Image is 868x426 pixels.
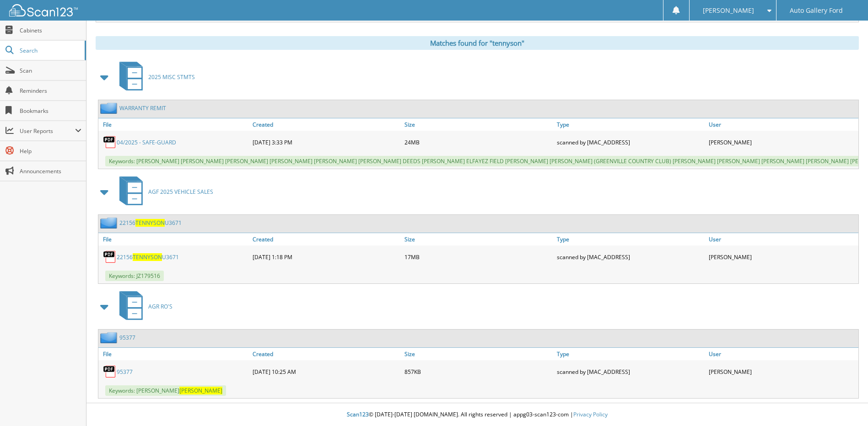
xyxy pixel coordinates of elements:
span: [PERSON_NAME] [703,8,754,13]
span: Keywords: JZ179516 [105,271,164,281]
span: Help [20,147,81,155]
a: Type [555,118,706,131]
img: scan123-logo-white.svg [9,4,78,16]
a: 95377 [117,368,133,376]
a: 22156TENNYSONU3671 [117,253,179,261]
div: scanned by [MAC_ADDRESS] [555,362,706,381]
div: 17MB [402,248,554,266]
a: Type [555,348,706,360]
span: User Reports [20,127,75,135]
span: Search [20,47,80,54]
a: Size [402,118,554,131]
span: TENNYSON [133,253,162,261]
img: folder2.png [100,217,119,229]
iframe: Chat Widget [822,382,868,426]
a: User [706,233,858,245]
a: 22156TENNYSONU3671 [119,219,182,227]
img: folder2.png [100,102,119,114]
span: Scan123 [347,410,369,418]
span: Announcements [20,167,81,175]
span: [PERSON_NAME] [179,387,222,394]
div: scanned by [MAC_ADDRESS] [555,133,706,151]
img: PDF.png [103,135,117,149]
div: Matches found for "tennyson" [96,36,859,50]
img: folder2.png [100,332,119,343]
a: User [706,348,858,360]
a: File [98,118,250,131]
div: © [DATE]-[DATE] [DOMAIN_NAME]. All rights reserved | appg03-scan123-com | [86,404,868,426]
a: Type [555,233,706,245]
a: File [98,233,250,245]
span: Auto Gallery Ford [790,8,843,13]
a: 2025 MISC STMTS [114,59,195,95]
a: File [98,348,250,360]
span: 2025 MISC STMTS [148,73,195,81]
div: 24MB [402,133,554,151]
a: Created [250,348,402,360]
a: AGR RO'S [114,288,173,325]
span: Reminders [20,87,81,95]
a: AGF 2025 VEHICLE SALES [114,174,213,210]
span: Bookmarks [20,107,81,115]
img: PDF.png [103,365,117,378]
a: Created [250,233,402,245]
a: Size [402,348,554,360]
span: AGR RO'S [148,303,173,310]
div: scanned by [MAC_ADDRESS] [555,248,706,266]
div: [DATE] 3:33 PM [250,133,402,151]
span: Keywords: [PERSON_NAME] [105,385,226,396]
a: 95377 [119,334,135,341]
div: [DATE] 1:18 PM [250,248,402,266]
div: [PERSON_NAME] [706,133,858,151]
span: AGF 2025 VEHICLE SALES [148,188,213,196]
a: 04/2025 - SAFE-GUARD [117,138,176,146]
a: User [706,118,858,131]
a: Size [402,233,554,245]
a: Created [250,118,402,131]
div: [DATE] 10:25 AM [250,362,402,381]
a: Privacy Policy [573,410,608,418]
img: PDF.png [103,250,117,264]
span: Scan [20,67,81,75]
span: Cabinets [20,27,81,34]
div: [PERSON_NAME] [706,248,858,266]
span: TENNYSON [135,219,165,227]
div: 857KB [402,362,554,381]
a: WARRANTY REMIT [119,104,166,112]
div: [PERSON_NAME] [706,362,858,381]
